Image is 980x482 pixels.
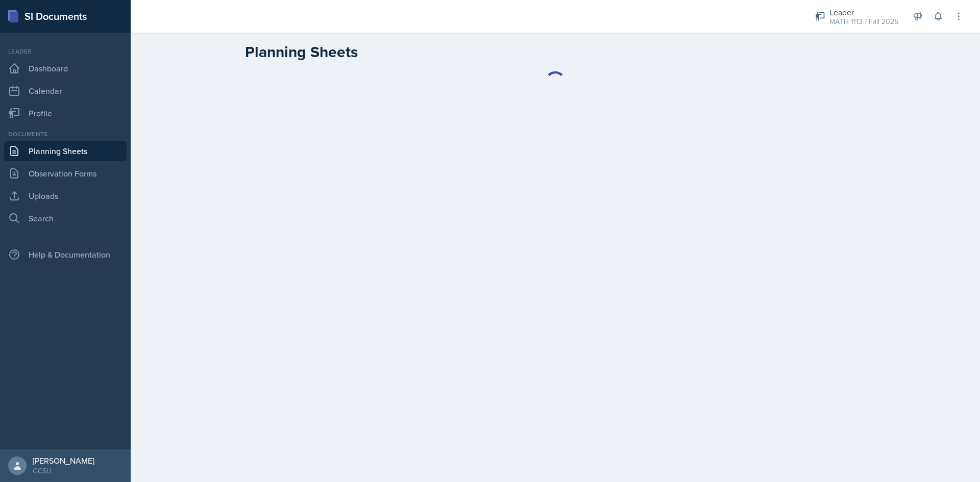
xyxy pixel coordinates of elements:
a: Dashboard [4,58,127,79]
div: MATH 1113 / Fall 2025 [829,16,898,27]
a: Planning Sheets [4,141,127,161]
div: [PERSON_NAME] [33,455,94,466]
div: GCSU [33,466,94,476]
a: Search [4,208,127,229]
div: Leader [829,6,898,18]
h2: Planning Sheets [245,43,358,61]
a: Calendar [4,81,127,101]
div: Leader [4,47,127,56]
a: Uploads [4,186,127,206]
div: Help & Documentation [4,244,127,265]
div: Documents [4,130,127,139]
a: Profile [4,103,127,123]
a: Observation Forms [4,163,127,184]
